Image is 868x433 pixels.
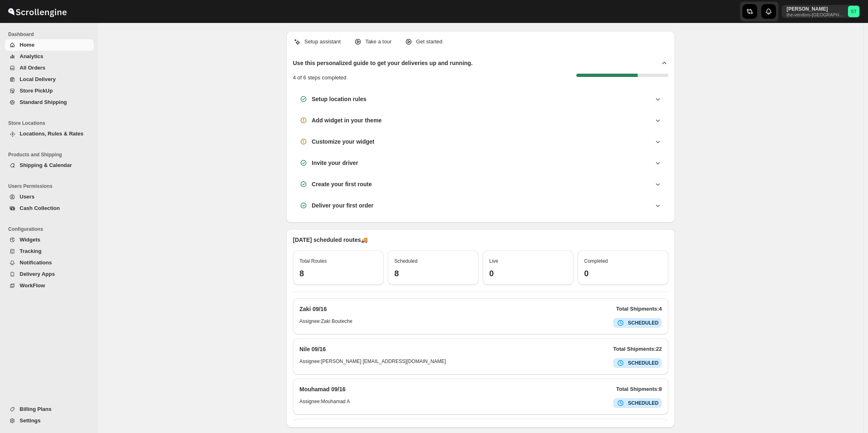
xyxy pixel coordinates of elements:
[616,305,662,313] p: Total Shipments: 4
[5,191,94,203] button: Users
[787,12,845,17] p: the-vendors-[GEOGRAPHIC_DATA]
[20,65,45,71] span: All Orders
[365,38,391,46] p: Take a tour
[584,258,608,264] span: Completed
[8,183,94,189] span: Users Permissions
[20,248,41,254] span: Tracking
[584,268,662,278] h3: 0
[8,151,94,158] span: Products and Shipping
[293,74,346,82] p: 4 of 6 steps completed
[848,6,859,17] span: Simcha Trieger
[5,234,94,246] button: Widgets
[20,237,40,243] span: Widgets
[851,9,857,14] text: ST
[394,268,472,278] h3: 8
[20,131,83,137] span: Locations, Rules & Rates
[312,138,374,146] h3: Customize your widget
[5,51,94,62] button: Analytics
[299,385,346,393] h2: Mouhamad 09/16
[20,205,60,211] span: Cash Collection
[8,120,94,126] span: Store Locations
[293,59,473,67] h2: Use this personalized guide to get your deliveries up and running.
[5,203,94,214] button: Cash Collection
[628,400,659,406] b: SCHEDULED
[20,162,72,168] span: Shipping & Calendar
[8,226,94,232] span: Configurations
[20,259,52,266] span: Notifications
[20,194,34,200] span: Users
[8,31,94,38] span: Dashboard
[394,258,418,264] span: Scheduled
[312,159,358,167] h3: Invite your driver
[312,116,382,124] h3: Add widget in your theme
[312,180,372,188] h3: Create your first route
[782,5,860,18] button: User menu
[20,76,56,82] span: Local Delivery
[299,345,326,353] h2: Nile 09/16
[299,258,327,264] span: Total Routes
[5,415,94,426] button: Settings
[5,257,94,268] button: Notifications
[20,99,67,105] span: Standard Shipping
[20,53,43,59] span: Analytics
[489,268,567,278] h3: 0
[20,417,40,424] span: Settings
[5,246,94,257] button: Tracking
[312,95,367,103] h3: Setup location rules
[5,128,94,140] button: Locations, Rules & Rates
[5,62,94,74] button: All Orders
[613,345,662,353] p: Total Shipments: 22
[20,88,53,94] span: Store PickUp
[20,406,52,412] span: Billing Plans
[7,1,68,22] img: ScrollEngine
[5,404,94,415] button: Billing Plans
[628,320,659,326] b: SCHEDULED
[628,360,659,366] b: SCHEDULED
[20,271,55,277] span: Delivery Apps
[299,305,327,313] h2: Zaki 09/16
[787,6,845,12] p: [PERSON_NAME]
[20,42,34,48] span: Home
[312,201,373,210] h3: Deliver your first order
[616,385,662,393] p: Total Shipments: 8
[5,39,94,51] button: Home
[293,236,668,244] p: [DATE] scheduled routes 🚚
[20,282,45,289] span: WorkFlow
[304,38,341,46] p: Setup assistant
[489,258,498,264] span: Live
[5,160,94,171] button: Shipping & Calendar
[299,358,446,368] h6: Assignee: [PERSON_NAME] [EMAIL_ADDRESS][DOMAIN_NAME]
[416,38,442,46] p: Get started
[299,318,352,328] h6: Assignee: Zaki Bouteche
[5,280,94,291] button: WorkFlow
[5,268,94,280] button: Delivery Apps
[299,398,350,408] h6: Assignee: Mouhamad A
[299,268,377,278] h3: 8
